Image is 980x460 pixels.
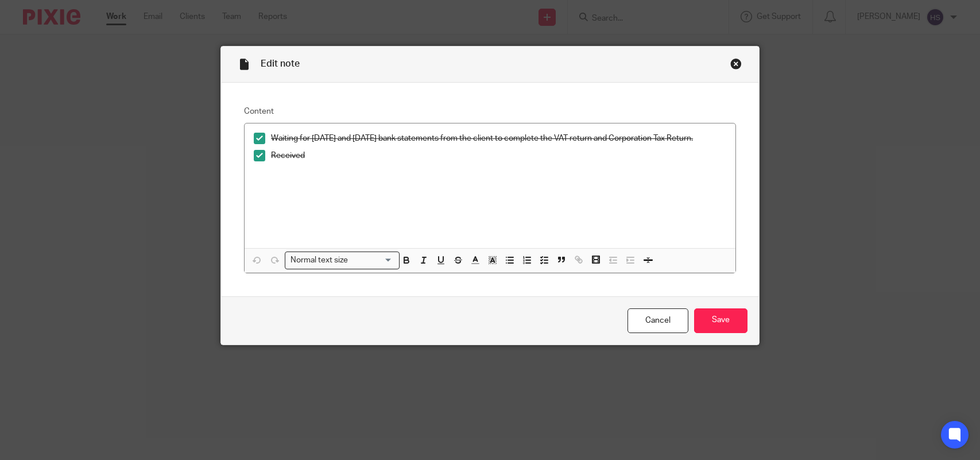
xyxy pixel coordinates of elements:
[244,106,736,117] label: Content
[271,150,726,161] p: Received
[285,252,400,269] div: Search for option
[694,308,747,333] input: Save
[351,254,393,266] input: Search for option
[271,133,726,144] p: Waiting for [DATE] and [DATE] bank statements from the client to complete the VAT return and Corp...
[261,59,300,68] span: Edit note
[730,58,742,69] div: Close this dialog window
[627,308,688,333] a: Cancel
[288,254,350,266] span: Normal text size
